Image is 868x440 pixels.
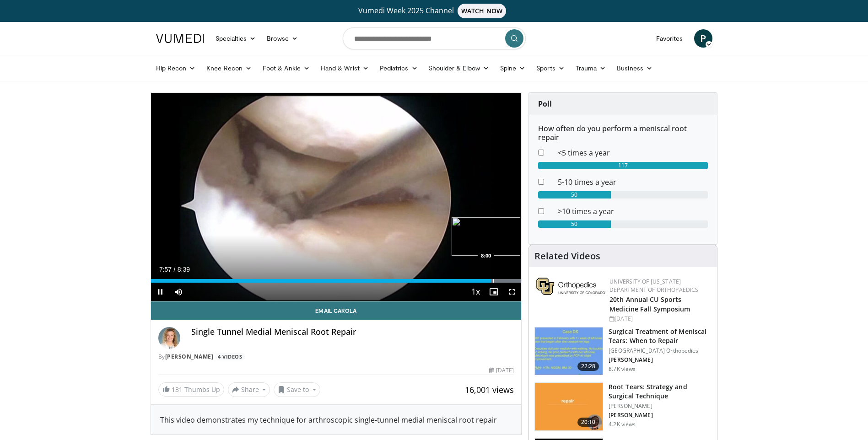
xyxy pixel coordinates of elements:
dd: >10 times a year [551,206,715,217]
button: Save to [274,382,320,397]
button: Enable picture-in-picture mode [485,283,503,301]
div: 117 [538,162,708,169]
h4: Related Videos [534,251,600,262]
div: By [158,353,514,361]
img: image.jpeg [452,217,520,256]
p: [PERSON_NAME] [609,412,712,419]
a: 131 Thumbs Up [158,382,224,397]
a: Spine [495,59,531,77]
h3: Surgical Treatment of Meniscal Tears: When to Repair [609,327,712,345]
a: Sports [531,59,570,77]
span: 7:57 [159,266,172,273]
a: Foot & Ankle [257,59,315,77]
div: [DATE] [609,315,710,323]
img: 73f26c0b-5ccf-44fc-8ea3-fdebfe20c8f0.150x105_q85_crop-smart_upscale.jpg [535,327,603,375]
div: Progress Bar [151,279,522,283]
button: Share [228,382,270,397]
p: [GEOGRAPHIC_DATA] Orthopedics [609,347,712,354]
div: 50 [538,220,611,228]
a: Business [611,59,658,77]
p: [PERSON_NAME] [609,402,712,410]
a: 20:10 Root Tears: Strategy and Surgical Technique [PERSON_NAME] [PERSON_NAME] 4.2K views [534,382,712,431]
div: 50 [538,191,611,199]
a: Pediatrics [374,59,423,77]
div: This video demonstrates my technique for arthroscopic single-tunnel medial meniscal root repair [160,414,512,425]
a: Shoulder & Elbow [423,59,495,77]
input: Search topics, interventions [343,27,526,49]
a: Hip Recon [151,59,201,77]
a: Email Carola [151,301,522,320]
img: 355603a8-37da-49b6-856f-e00d7e9307d3.png.150x105_q85_autocrop_double_scale_upscale_version-0.2.png [536,278,605,295]
a: Hand & Wrist [315,59,374,77]
a: P [694,29,712,48]
h4: Single Tunnel Medial Meniscal Root Repair [191,327,514,337]
div: [DATE] [489,366,514,375]
span: / [174,266,176,273]
span: 16,001 views [465,384,514,395]
a: Trauma [570,59,612,77]
p: [PERSON_NAME] [609,356,712,364]
span: 22:28 [577,362,599,371]
img: Avatar [158,327,180,349]
a: Vumedi Week 2025 ChannelWATCH NOW [157,4,711,18]
button: Pause [151,283,169,301]
p: 8.7K views [609,365,636,373]
span: WATCH NOW [458,4,506,18]
button: Mute [169,283,188,301]
a: Browse [261,29,303,48]
button: Playback Rate [466,283,485,301]
h6: How often do you perform a meniscal root repair [538,124,708,142]
img: c4e7adc3-e1bb-45b8-8ec3-d6da9a633c9b.150x105_q85_crop-smart_upscale.jpg [535,383,603,430]
span: 8:39 [178,266,190,273]
span: 20:10 [577,418,599,427]
dd: 5-10 times a year [551,177,715,188]
a: Favorites [651,29,689,48]
button: Fullscreen [503,283,521,301]
a: 4 Videos [215,353,245,360]
a: [PERSON_NAME] [165,353,214,360]
strong: Poll [538,99,552,109]
a: 22:28 Surgical Treatment of Meniscal Tears: When to Repair [GEOGRAPHIC_DATA] Orthopedics [PERSON_... [534,327,712,376]
video-js: Video Player [151,93,522,301]
a: Knee Recon [201,59,257,77]
img: VuMedi Logo [156,34,205,43]
a: University of [US_STATE] Department of Orthopaedics [609,278,698,294]
dd: <5 times a year [551,147,715,158]
a: Specialties [210,29,262,48]
p: 4.2K views [609,421,636,428]
a: 20th Annual CU Sports Medicine Fall Symposium [609,295,690,313]
h3: Root Tears: Strategy and Surgical Technique [609,382,712,401]
span: 131 [172,385,183,394]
